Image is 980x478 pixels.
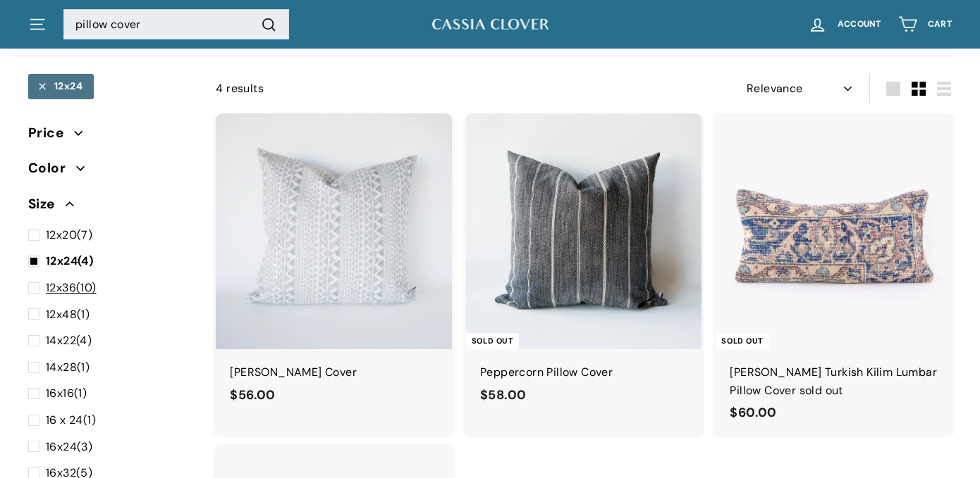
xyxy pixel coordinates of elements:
span: (4) [46,332,92,350]
div: Sold Out [716,333,768,349]
a: Account [800,4,890,45]
span: 16x16 [46,386,74,401]
span: 16x24 [46,439,77,454]
span: Price [28,122,74,144]
span: $56.00 [230,386,275,403]
span: 12x48 [46,307,77,322]
span: Size [28,194,66,215]
span: Cart [928,20,952,29]
span: (10) [46,279,97,297]
input: Search [63,9,289,40]
span: (1) [46,358,90,377]
a: Sold Out Peppercorn Pillow Cover [466,113,702,419]
span: 14x22 [46,333,76,348]
div: [PERSON_NAME] Cover [230,363,438,382]
a: Cart [890,4,960,45]
span: (1) [46,384,87,403]
a: Sold Out [PERSON_NAME] Turkish Kilim Lumbar Pillow Cover sold out [716,113,952,437]
div: [PERSON_NAME] Turkish Kilim Lumbar Pillow Cover sold out [730,363,938,399]
button: Color [28,154,193,189]
span: $60.00 [730,404,776,421]
span: (1) [46,411,96,429]
a: 12x24 [28,74,94,99]
span: 12x20 [46,227,77,242]
span: (4) [46,252,93,270]
span: (3) [46,438,92,456]
span: 12x24 [46,253,78,268]
button: Size [28,190,193,225]
span: (1) [46,306,90,324]
div: Peppercorn Pillow Cover [480,363,688,382]
button: Price [28,119,193,154]
div: Sold Out [466,333,519,349]
span: (7) [46,226,92,244]
span: Account [838,20,881,29]
span: 16 x 24 [46,413,83,427]
span: Color [28,158,76,179]
span: 12x36 [46,280,76,295]
div: 4 results [216,80,584,98]
span: $58.00 [480,386,526,403]
a: [PERSON_NAME] Cover [216,113,452,419]
span: 14x28 [46,360,77,375]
